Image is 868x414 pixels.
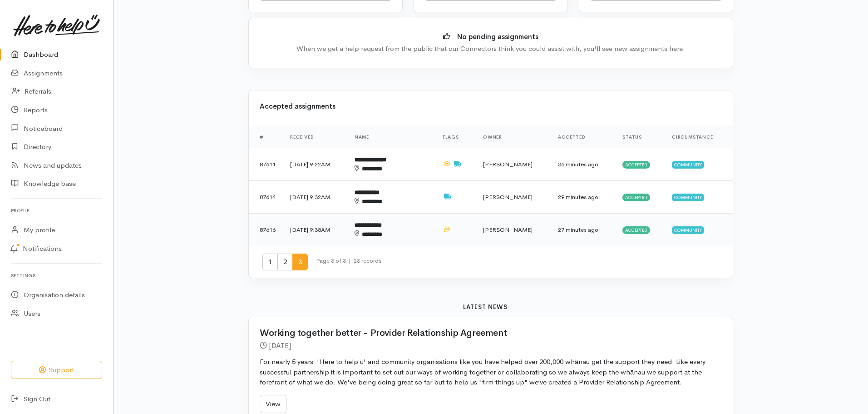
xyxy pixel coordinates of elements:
[672,161,704,168] span: Community
[260,102,335,110] b: Accepted assignments
[249,126,283,148] th: #
[292,254,308,270] span: 3
[551,126,615,148] th: Accepted
[622,194,650,201] span: Accepted
[260,395,286,414] a: View
[262,44,719,54] div: When we get a help request from the public that our Connectors think you could assist with, you'l...
[283,126,347,148] th: Received
[457,32,538,41] b: No pending assignments
[558,226,598,234] time: 27 minutes ago
[435,126,476,148] th: Flags
[249,214,283,246] td: 87616
[277,254,293,270] span: 2
[283,181,347,214] td: [DATE] 9:32AM
[11,361,102,379] button: Support
[260,357,722,388] p: For nearly 5 years 'Here to help u' and community organisations like you have helped over 200,000...
[11,205,102,217] h6: Profile
[249,181,283,214] td: 87614
[249,148,283,181] td: 87611
[476,126,551,148] th: Owner
[316,254,381,278] small: Page 3 of 3 23 records
[349,257,351,264] span: |
[672,194,704,201] span: Community
[558,193,598,201] time: 29 minutes ago
[11,269,102,282] h6: Settings
[615,126,665,148] th: Status
[283,148,347,181] td: [DATE] 9:22AM
[269,341,291,350] time: [DATE]
[622,226,650,234] span: Accepted
[476,148,551,181] td: [PERSON_NAME]
[672,226,704,234] span: Community
[347,126,435,148] th: Name
[558,160,598,168] time: 36 minutes ago
[463,303,508,311] b: Latest news
[283,214,347,246] td: [DATE] 9:35AM
[622,161,650,168] span: Accepted
[476,181,551,214] td: [PERSON_NAME]
[262,254,278,270] span: 1
[665,126,733,148] th: Circumstance
[260,328,711,338] h2: Working together better - Provider Relationship Agreement
[476,214,551,246] td: [PERSON_NAME]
